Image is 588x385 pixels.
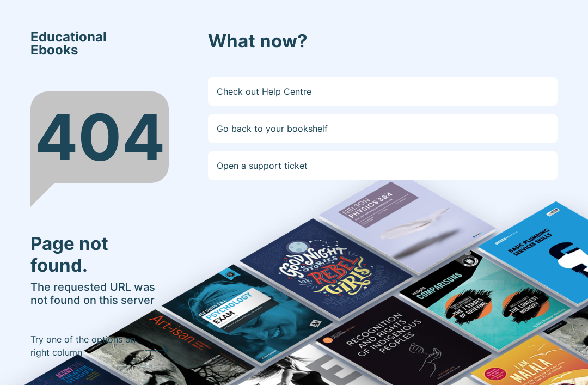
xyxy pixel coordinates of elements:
a: Go back to your bookshelf [208,114,558,143]
a: Open a support ticket [208,151,558,180]
div: 404 [30,91,169,183]
h3: What now? [208,30,558,52]
p: Try one of the options on right column [30,333,145,359]
span: Educational Ebooks [30,30,107,57]
h5: The requested URL was not found on this server [30,280,169,307]
h3: Page not found. [30,233,169,276]
a: Check out Help Centre [208,77,558,106]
